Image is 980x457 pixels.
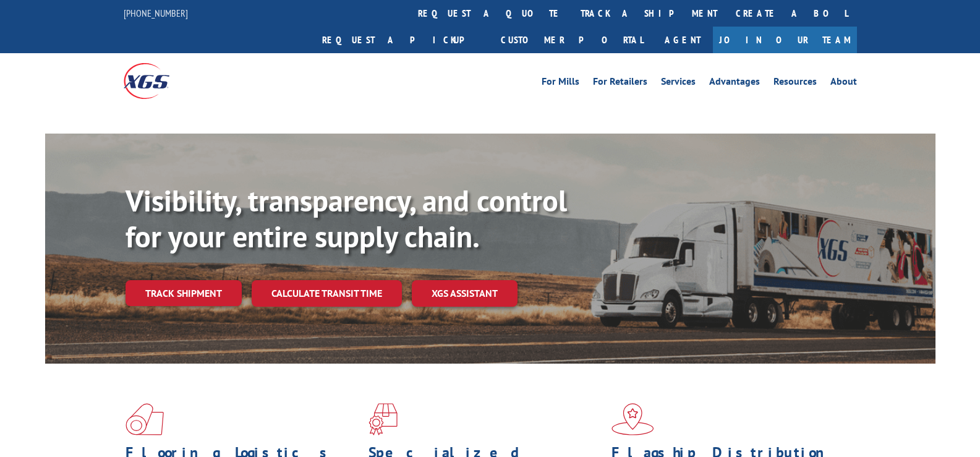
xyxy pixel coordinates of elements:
a: Calculate transit time [252,280,402,307]
a: For Mills [542,77,579,90]
a: [PHONE_NUMBER] [124,7,188,19]
a: Customer Portal [492,27,652,53]
a: Agent [652,27,713,53]
a: For Retailers [593,77,647,90]
b: Visibility, transparency, and control for your entire supply chain. [126,181,567,255]
a: Request a pickup [313,27,492,53]
a: Join Our Team [713,27,857,53]
a: About [830,77,857,90]
a: Track shipment [126,280,242,306]
a: XGS ASSISTANT [412,280,518,307]
img: xgs-icon-focused-on-flooring-red [369,403,398,435]
a: Resources [773,77,817,90]
img: xgs-icon-total-supply-chain-intelligence-red [126,403,164,435]
a: Advantages [709,77,760,90]
a: Services [661,77,696,90]
img: xgs-icon-flagship-distribution-model-red [611,403,654,435]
